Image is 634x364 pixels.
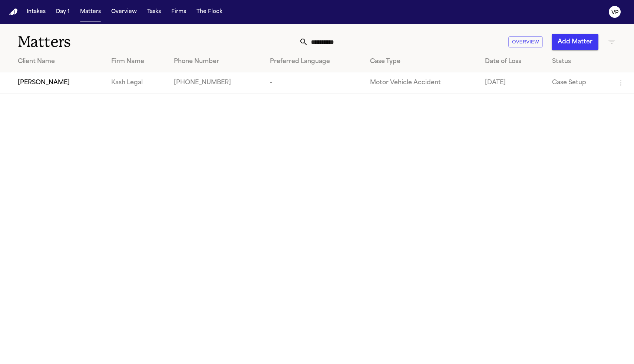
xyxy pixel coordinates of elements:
[194,5,225,19] button: The Flock
[508,36,543,48] button: Overview
[53,5,73,19] button: Day 1
[9,9,18,16] a: Home
[364,72,479,94] td: Motor Vehicle Accident
[108,5,140,19] button: Overview
[479,72,546,94] td: [DATE]
[18,78,70,87] span: [PERSON_NAME]
[270,57,358,66] div: Preferred Language
[552,57,604,66] div: Status
[168,5,189,19] button: Firms
[546,72,610,94] td: Case Setup
[77,5,104,19] button: Matters
[370,57,473,66] div: Case Type
[9,9,18,16] img: Finch Logo
[24,5,49,19] button: Intakes
[264,72,364,94] td: -
[144,5,164,19] button: Tasks
[111,57,162,66] div: Firm Name
[485,57,540,66] div: Date of Loss
[168,72,264,94] td: [PHONE_NUMBER]
[174,57,258,66] div: Phone Number
[18,33,189,51] h1: Matters
[18,57,99,66] div: Client Name
[552,34,598,50] button: Add Matter
[105,72,168,94] td: Kash Legal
